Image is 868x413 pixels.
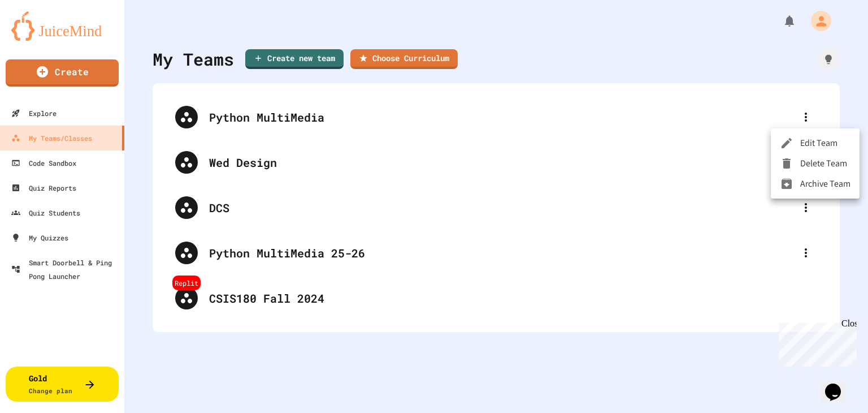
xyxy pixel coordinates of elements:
li: Delete Team [771,153,860,174]
div: Replit [172,276,201,290]
span: Change plan [29,386,72,395]
li: Edit Team [771,133,860,153]
a: Choose Curriculum [350,49,458,69]
li: Archive Team [771,174,860,194]
div: DCS [209,199,795,216]
div: Python MultiMedia [209,109,795,126]
iframe: chat widget [774,319,857,367]
div: Explore [11,106,57,120]
div: Quiz Reports [11,181,76,195]
div: Wed Design [209,154,795,171]
a: Create new team [245,49,344,69]
div: My Teams [153,46,234,72]
div: CSIS180 Fall 2024 [209,290,817,307]
div: My Notifications [762,11,799,31]
div: How it works [817,48,840,71]
div: Quiz Students [11,206,80,220]
a: Create [6,59,119,87]
div: My Quizzes [11,231,68,244]
div: My Teams/Classes [11,131,92,145]
div: Smart Doorbell & Ping Pong Launcher [11,256,120,283]
img: logo-orange.svg [11,11,113,41]
div: Code Sandbox [11,156,76,170]
div: Python MultiMedia 25-26 [209,244,795,261]
iframe: chat widget [821,368,857,402]
div: My Account [799,8,834,34]
div: Gold [29,372,72,396]
div: Chat with us now!Close [5,5,78,72]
